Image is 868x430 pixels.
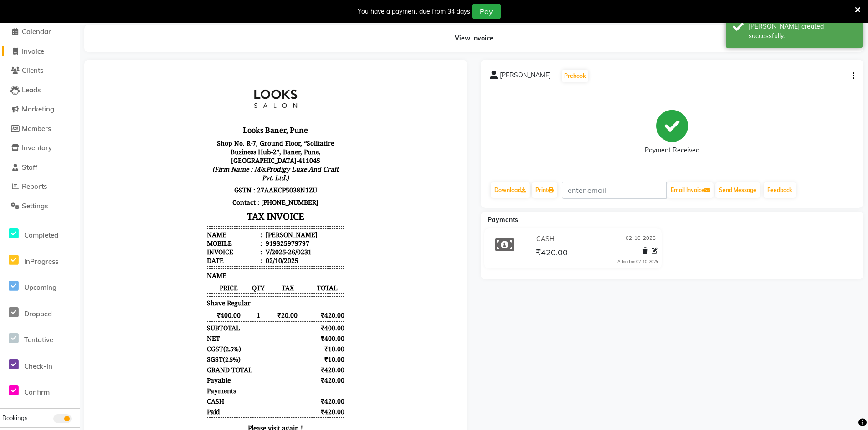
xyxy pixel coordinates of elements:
span: Dropped [24,309,52,318]
div: ( ) [113,286,147,295]
span: Shave Regular [113,230,157,238]
a: Settings [2,201,77,212]
a: Leads [2,85,77,96]
span: NAME [113,202,133,211]
div: View Invoice [84,25,863,52]
div: Bill created successfully. [749,22,856,41]
div: Name [113,162,169,170]
button: Email Invoice [667,182,714,198]
a: Marketing [2,104,77,115]
span: Members [22,124,51,133]
div: ₹420.00 [216,297,252,305]
button: Prebook [562,70,588,82]
span: Marketing [22,105,54,113]
a: Clients [2,66,77,76]
span: ₹400.00 [113,242,158,251]
span: CASH [113,328,131,337]
div: Invoice [113,179,169,187]
div: NET [113,265,127,274]
div: ₹420.00 [216,307,252,316]
div: GRAND TOTAL [113,297,159,305]
div: ( ) [113,276,148,284]
span: 1 [158,242,172,251]
span: Tentative [24,335,53,344]
span: Clients [22,66,43,75]
div: ₹420.00 [216,339,252,347]
p: GSTN : 27AAKCP5038N1ZU [113,115,251,127]
span: Bookings [2,414,27,421]
span: 02-10-2025 [626,234,656,244]
span: ₹420.00 [216,242,251,251]
span: 2.5% [132,287,145,295]
img: file_1757399319453.jpg [148,7,216,53]
a: Print [532,182,557,198]
a: Calendar [2,27,77,37]
span: ₹420.00 [536,247,568,260]
div: ₹400.00 [216,265,252,274]
span: [PERSON_NAME] [500,71,551,83]
span: SGST [113,286,129,295]
span: Staff [22,163,37,172]
div: Payable [113,307,137,316]
div: 919325979797 [170,170,216,179]
div: Added on 02-10-2025 [617,258,658,265]
span: Reports [22,182,47,191]
span: : [167,187,169,196]
a: Staff [2,162,77,173]
p: Please visit again ! [113,355,251,364]
a: Download [491,182,530,198]
div: ₹10.00 [216,276,252,284]
span: CGST [113,276,130,284]
span: : [167,162,169,170]
a: Invoice [2,46,77,57]
span: Check-In [24,362,52,370]
span: Payments [488,216,518,224]
div: V/2025-26/0231 [170,179,218,187]
span: QTY [158,215,172,223]
div: Payments [113,318,143,326]
span: Leads [22,86,41,94]
span: Inventory [22,143,52,152]
button: Pay [472,4,501,19]
div: Date [113,187,169,196]
p: Shop No. R-7, Ground Floor, “Solitatire Business Hub-2”, Baner, Pune, [GEOGRAPHIC_DATA]-411045 [113,68,251,115]
input: enter email [562,182,667,199]
h3: TAX INVOICE [113,140,251,156]
span: Upcoming [24,283,56,292]
a: Feedback [764,182,796,198]
div: 02/10/2025 [170,187,205,196]
a: Inventory [2,143,77,153]
div: ₹10.00 [216,286,252,295]
div: ₹420.00 [216,328,252,337]
button: Send Message [715,182,760,198]
div: [PERSON_NAME] [170,162,224,170]
span: PRICE [113,215,158,223]
a: Reports [2,182,77,192]
span: Invoice [22,47,44,56]
p: Contact : [PHONE_NUMBER] [113,127,251,140]
div: You have a payment due from 34 days [358,7,470,16]
span: Calendar [22,27,51,36]
span: TOTAL [216,215,251,223]
span: TAX [172,215,216,223]
span: Settings [22,202,48,210]
i: (Firm Name : M/s.Prodigy Luxe And Craft Pvt. Ltd.) [119,96,245,113]
span: InProgress [24,257,58,266]
div: Paid [113,339,127,347]
span: ₹20.00 [172,242,216,251]
span: 2.5% [132,276,145,284]
div: Payment Received [645,146,699,155]
div: Mobile [113,170,169,179]
a: Members [2,124,77,134]
div: ₹400.00 [216,255,252,263]
span: Manager [170,364,198,372]
div: Generated By : at 02/10/2025 [113,364,251,372]
span: CASH [536,234,555,244]
span: Completed [24,231,58,239]
span: : [167,179,169,187]
h3: Looks Baner, Pune [113,55,251,68]
span: Confirm [24,388,50,396]
div: SUBTOTAL [113,255,147,263]
span: : [167,170,169,179]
